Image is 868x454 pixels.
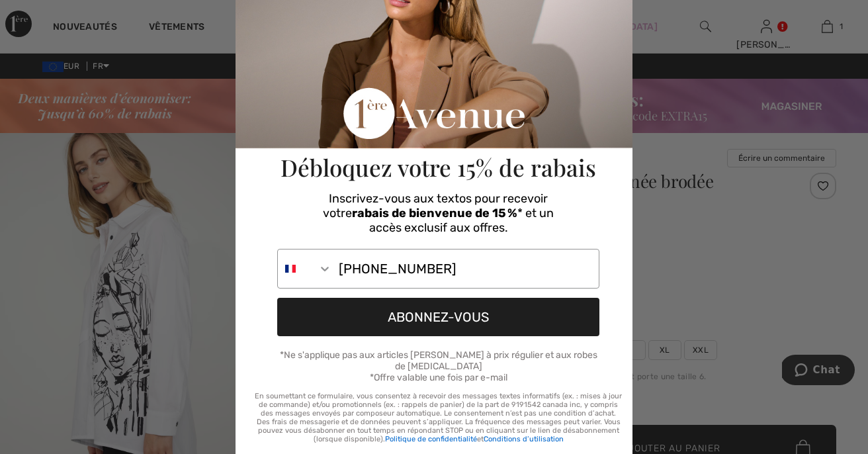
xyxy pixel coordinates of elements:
a: Conditions d’utilisation [484,435,564,443]
span: Chat [31,9,58,21]
a: Politique de confidentialité [385,435,477,443]
span: *Offre valable une fois par e-mail [370,372,507,383]
img: Martinique [285,263,296,274]
button: Search Countries [278,250,332,288]
span: *Ne s'applique pas aux articles [PERSON_NAME] à prix régulier et aux robes de [MEDICAL_DATA] [280,349,597,372]
p: En soumettant ce formulaire, vous consentez à recevoir des messages textes informatifs (ex. : mis... [255,392,622,443]
span: rabais de bienvenue de 15 % [352,206,517,220]
button: ABONNEZ-VOUS [277,298,599,336]
span: Débloquez votre 15% de rabais [281,152,596,183]
span: Inscrivez-vous aux textos pour recevoir votre * et un accès exclusif aux offres. [323,191,554,235]
input: Téléphone [332,250,599,288]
